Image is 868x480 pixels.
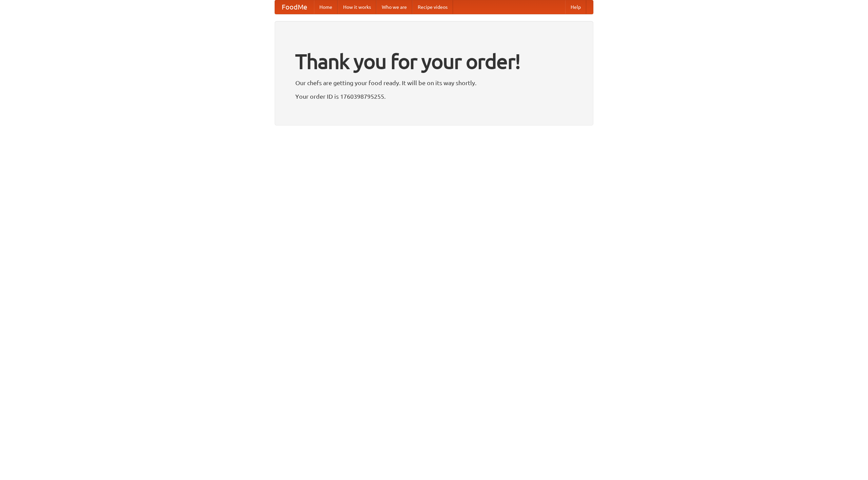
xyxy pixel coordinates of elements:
h1: Thank you for your order! [295,45,573,78]
p: Our chefs are getting your food ready. It will be on its way shortly. [295,78,573,88]
a: Home [314,0,338,14]
a: FoodMe [275,0,314,14]
p: Your order ID is 1760398795255. [295,91,573,101]
a: How it works [338,0,376,14]
a: Recipe videos [412,0,453,14]
a: Help [565,0,586,14]
a: Who we are [376,0,412,14]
